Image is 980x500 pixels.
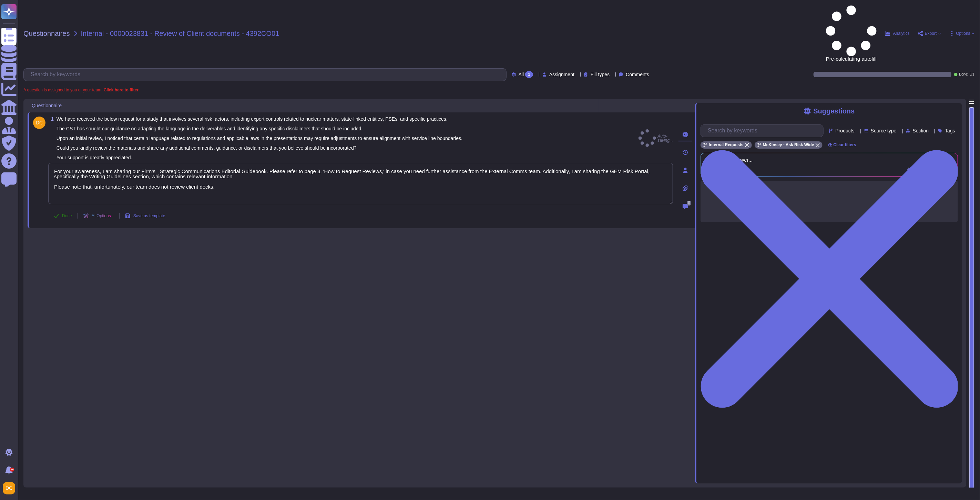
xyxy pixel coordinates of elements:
[92,214,111,218] span: AI Options
[956,31,970,36] span: Options
[704,125,823,137] input: Search by keywords
[23,30,70,37] span: Questionnaires
[525,71,533,78] div: 1
[48,163,673,204] textarea: For your awareness, I am sharing our Firm’s Strategic Communications Editorial Guidebook. Please ...
[893,31,910,36] span: Analytics
[687,201,691,206] span: 0
[23,88,139,92] span: A question is assigned to you or your team.
[591,72,610,77] span: Fill types
[120,209,171,223] button: Save as template
[133,214,165,218] span: Save as template
[626,72,649,77] span: Comments
[48,117,54,121] span: 1
[33,117,45,129] img: user
[27,69,506,81] input: Search by keywords
[549,72,574,77] span: Assignment
[48,209,78,223] button: Done
[32,103,62,108] span: Questionnaire
[826,6,877,61] span: Pre-calculating autofill
[885,31,910,36] button: Analytics
[3,482,15,494] img: user
[959,73,968,76] span: Done:
[62,214,72,218] span: Done
[519,72,524,77] span: All
[639,129,673,147] span: Auto-saving...
[102,88,139,92] b: Click here to filter
[970,73,974,76] span: 0 / 1
[1,481,20,496] button: user
[57,116,462,160] span: We have received the below request for a study that involves several risk factors, including expo...
[10,468,14,472] div: 9+
[81,30,279,37] span: Internal - 0000023831 - Review of Client documents - 4392CO01
[925,31,937,36] span: Export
